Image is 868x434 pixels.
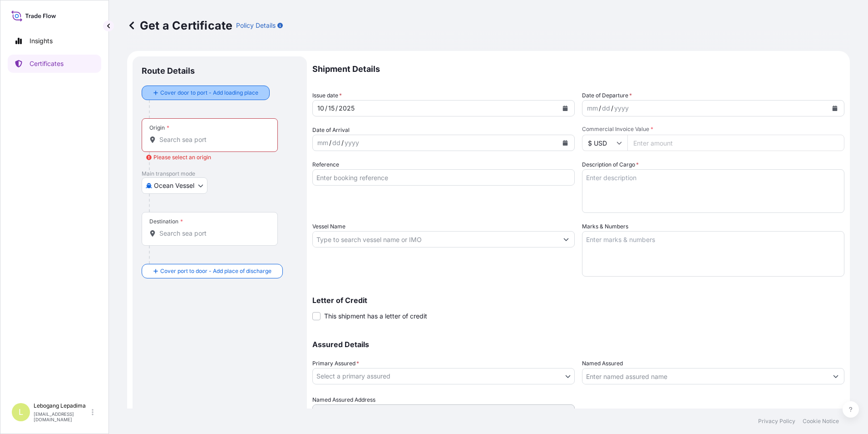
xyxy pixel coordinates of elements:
div: / [611,103,613,114]
p: Main transport mode [142,170,298,177]
label: Description of Cargo [582,160,639,169]
span: Ocean Vessel [154,181,194,190]
div: / [325,103,327,114]
a: Privacy Policy [758,418,795,425]
div: year, [344,137,360,148]
p: [EMAIL_ADDRESS][DOMAIN_NAME] [34,411,90,422]
input: Enter booking reference [312,169,575,186]
button: Calendar [558,136,572,150]
span: Cover port to door - Add place of discharge [160,267,271,276]
div: / [599,103,601,114]
button: Show suggestions [558,231,574,247]
p: Letter of Credit [312,297,844,304]
span: Issue date [312,91,342,100]
p: Policy Details [236,21,276,30]
p: Lebogang Lepadima [34,402,90,409]
input: Enter amount [627,135,844,151]
span: Cover door to port - Add loading place [160,88,258,97]
span: L [19,408,23,417]
p: Certificates [30,59,64,68]
button: Cover port to door - Add place of discharge [142,264,283,278]
label: Vessel Name [312,222,345,231]
p: Get a Certificate [127,18,232,33]
button: Calendar [558,101,572,116]
div: year, [613,103,630,114]
a: Insights [8,32,101,50]
div: / [335,103,338,114]
div: / [341,137,344,148]
input: Assured Name [582,368,828,384]
label: Marks & Numbers [582,222,628,231]
span: This shipment has a letter of credit [324,312,427,321]
label: Named Assured [582,359,623,368]
div: / [329,137,331,148]
div: Please select an origin [146,153,211,162]
span: Select a primary assured [316,372,390,381]
button: Calendar [828,101,842,116]
div: month, [316,137,329,148]
a: Certificates [8,55,101,73]
div: Origin [149,124,169,131]
button: Select transport [142,177,207,194]
label: Named Assured Address [312,395,375,404]
input: Destination [159,229,266,238]
button: Cover door to port - Add loading place [142,86,270,100]
span: Date of Arrival [312,126,350,135]
label: Reference [312,160,339,169]
div: month, [316,103,325,114]
div: month, [586,103,599,114]
p: Assured Details [312,341,844,348]
div: day, [601,103,611,114]
p: Route Details [142,66,195,76]
span: Date of Departure [582,91,632,100]
p: Shipment Details [312,56,844,82]
span: Primary Assured [312,359,359,368]
input: Type to search vessel name or IMO [313,231,558,247]
div: year, [338,103,355,114]
div: day, [331,137,341,148]
a: Cookie Notice [803,418,839,425]
p: Insights [30,36,53,45]
button: Show suggestions [828,368,844,384]
span: Commercial Invoice Value [582,126,844,133]
button: Select a primary assured [312,368,575,384]
div: day, [327,103,335,114]
input: Origin [159,135,266,144]
div: Destination [149,218,183,225]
